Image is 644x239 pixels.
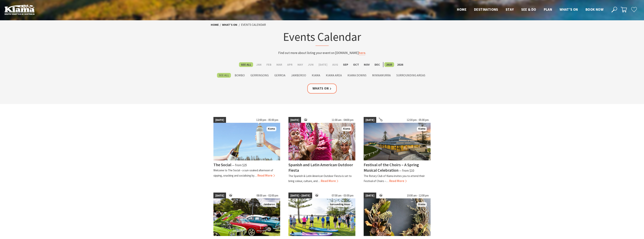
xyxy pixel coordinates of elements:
[364,117,431,184] a: [DATE] 12:30 pm - 05:00 pm 2023 Festival of Choirs at the Kiama Pavilion Kiama Festival of the Ch...
[222,23,237,27] a: What’s On
[321,179,338,183] span: Read More
[257,173,275,178] span: Read More
[364,162,419,173] h4: Festival of the Choirs – A Spring Musical Celebration
[342,127,352,131] span: Kiama
[248,50,396,55] p: Find out more about listing your event on [DOMAIN_NAME] .
[239,62,253,67] label: See All
[474,7,498,12] span: Destinations
[351,62,361,67] label: Oct
[405,117,431,123] span: 12:30 pm - 05:00 pm
[232,163,247,167] span: ⁠— from $25
[370,73,393,78] label: Minnamurra
[330,117,355,123] span: 11:00 am - 04:00 pm
[399,168,414,173] span: ⁠— from $10
[288,123,355,160] img: Dancers in jewelled pink and silver costumes with feathers, holding their hands up while smiling
[346,73,368,78] label: Kiama Downs
[288,198,355,236] img: Jodie Edwards Welcome to Country
[384,62,394,67] label: 2025
[544,7,552,12] span: Plan
[5,5,35,15] img: Kiama Logo
[213,117,280,184] a: [DATE] 12:00 pm - 05:00 pm The Social Kiama The Social ⁠— from $25 Welcome to The Social – a sun-...
[389,179,407,183] span: Read More
[373,62,382,67] label: Dec
[288,193,312,199] span: [DATE] - [DATE]
[341,62,350,67] label: Sep
[213,198,280,236] img: Jamberoo Car Show
[211,23,219,27] a: Home
[272,73,287,78] label: Gerroa
[586,7,603,12] span: Book now
[330,62,340,67] label: Aug
[254,62,263,67] label: Jan
[288,117,301,123] span: [DATE]
[288,174,352,183] p: The Spanish & Latin American Outdoor Fiesta is set to bring colour, culture, and…
[394,73,427,78] label: Surrounding Areas
[330,193,355,199] span: 07:00 am - 03:00 pm
[296,62,305,67] label: May
[453,7,607,13] nav: Main Menu
[285,62,294,67] label: Apr
[255,193,280,199] span: 08:00 am - 02:00 pm
[506,7,514,12] span: Stay
[328,202,352,207] span: Surrounding Areas
[417,202,427,207] span: Kiama
[364,117,376,123] span: [DATE]
[364,198,431,236] img: Botanical Wreath
[217,73,231,78] label: See All
[324,73,344,78] label: Kiama Area
[359,51,365,55] a: here
[275,62,284,67] label: Mar
[307,83,337,93] a: Whats On
[213,168,273,177] p: Welcome to The Social – a sun-soaked afternoon of sipping, snacking and socialising by…
[213,162,231,167] h4: The Social
[249,73,271,78] label: Gerringong
[306,62,316,67] label: Jun
[364,193,376,199] span: [DATE]
[233,73,247,78] label: Bombo
[265,62,273,67] label: Feb
[241,22,266,27] li: Events Calendar
[213,117,226,123] span: [DATE]
[289,73,308,78] label: Jamberoo
[362,62,372,67] label: Nov
[364,123,431,160] img: 2023 Festival of Choirs at the Kiama Pavilion
[395,62,405,67] label: 2026
[310,73,322,78] label: Kiama
[248,29,396,46] h1: Events Calendar
[364,174,425,183] p: The Rotary Club of Kiama invites you to attend their Festival of Choirs –…
[213,123,280,160] img: The Social
[417,127,427,131] span: Kiama
[288,162,353,173] h4: Spanish and Latin American Outdoor Fiesta
[254,117,280,123] span: 12:00 pm - 05:00 pm
[213,193,226,199] span: [DATE]
[266,127,276,131] span: Kiama
[560,7,578,12] span: What’s On
[288,117,355,184] a: [DATE] 11:00 am - 04:00 pm Dancers in jewelled pink and silver costumes with feathers, holding th...
[457,7,467,12] span: Home
[521,7,536,12] span: See & Do
[405,193,431,199] span: 10:00 am - 12:00 pm
[317,62,329,67] label: [DATE]
[262,202,276,207] span: Jamberoo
